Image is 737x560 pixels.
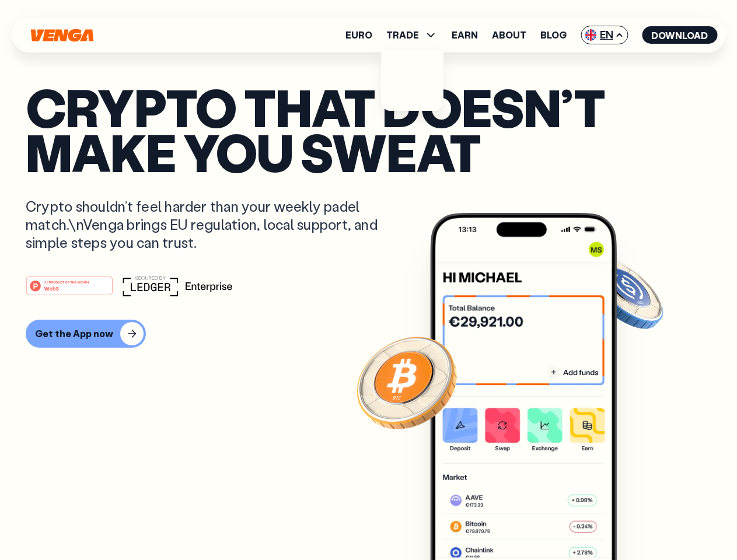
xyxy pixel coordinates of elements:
a: About [492,30,526,40]
a: Get the App now [26,320,711,348]
img: flag-uk [585,29,596,41]
a: Euro [345,30,372,40]
button: Download [642,26,717,44]
span: TRADE [386,30,419,40]
span: EN [581,26,628,44]
svg: Home [29,29,95,42]
tspan: #1 PRODUCT OF THE MONTH [44,280,89,283]
tspan: Web3 [44,285,59,291]
img: USDC coin [582,251,666,335]
p: Crypto that doesn’t make you sweat [26,85,711,174]
span: TRADE [386,28,438,42]
a: Earn [452,30,478,40]
p: Crypto shouldn’t feel harder than your weekly padel match.\nVenga brings EU regulation, local sup... [26,197,394,252]
img: Bitcoin [354,330,459,435]
button: Get the App now [26,320,146,348]
a: #1 PRODUCT OF THE MONTHWeb3 [26,283,113,298]
div: Get the App now [35,328,113,339]
a: Blog [540,30,567,40]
